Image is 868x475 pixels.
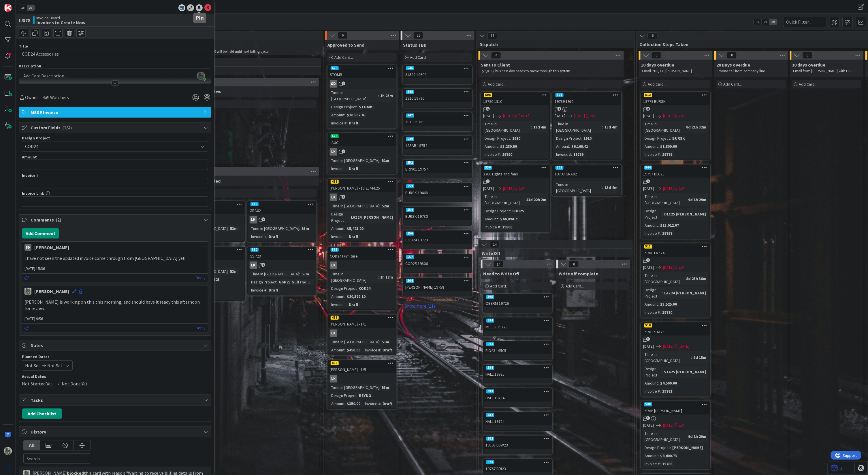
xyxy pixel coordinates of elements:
div: Invoice # [250,287,266,293]
div: 553BURSK 19468 [404,184,472,196]
div: Time in [GEOGRAPHIC_DATA] [330,271,378,283]
div: 547 [406,113,414,118]
a: 556COD24 19729 [403,230,472,249]
div: 625 [328,66,396,71]
div: 51m [380,157,391,164]
div: 51219779 BURSK [642,92,710,105]
div: Amount [483,216,498,222]
div: Design Project [483,208,510,214]
div: Time in [GEOGRAPHIC_DATA] [643,121,684,133]
a: 619GRA02LKTime in [GEOGRAPHIC_DATA]:53mInvoice #:Draft [247,201,317,242]
div: 2W [519,186,524,192]
div: 52m [380,203,391,209]
div: 599 [328,247,396,252]
div: 625 [331,66,339,70]
div: 530 [481,165,549,170]
div: $44,894.71 [499,216,520,222]
span: Add Card... [334,55,353,60]
div: LK [250,216,257,224]
span: 1 [261,217,265,221]
span: : [500,224,501,230]
span: : [344,112,345,118]
div: Draft [347,165,360,172]
div: 599 [331,248,339,252]
div: 507 [553,92,621,98]
div: Amount [555,143,569,149]
div: 19789 1910 [553,98,621,105]
span: Add Card... [488,82,506,87]
div: 34522 19609 [404,71,472,78]
span: : [276,279,277,285]
div: 530 [484,166,492,170]
a: Reply [196,274,206,281]
div: SD [328,80,396,88]
span: : [347,233,347,240]
div: Amount [330,225,344,232]
input: type card name here... [19,49,211,59]
span: 1 [342,195,345,199]
span: : [602,124,603,130]
div: 19797 DLC25 [642,170,710,178]
div: LAU01 [328,139,396,146]
div: 620 [251,248,259,252]
div: 619 [248,202,316,207]
a: 50419797 DLC25[DATE][DATE]2WTime in [GEOGRAPHIC_DATA]:9d 1h 29mDesign Project:DLC25 [PERSON_NAME]... [641,164,710,239]
span: : [379,157,380,164]
div: Design Project [330,104,357,110]
div: 9d 1h 29m [687,196,708,203]
a: 553BURSK 19468 [403,183,472,202]
span: [DATE] [483,186,494,192]
div: LK [248,262,316,269]
div: 623LAU01 [328,134,396,146]
div: 619GRA02 [248,202,316,214]
div: 19790 [501,151,514,158]
span: [DATE] [643,113,654,119]
div: 2W [679,186,684,192]
div: Time in [GEOGRAPHIC_DATA] [330,203,379,209]
div: 547 [404,113,472,118]
a: 564[PERSON_NAME] 19758 [403,278,472,297]
div: 507 [556,93,564,97]
span: : [378,274,379,280]
div: 478 [328,179,396,184]
div: 13d 4m [532,124,548,130]
div: Invoice # [250,233,266,240]
div: $5,425.00 [345,225,365,232]
span: : [299,225,300,232]
span: : [266,287,267,293]
span: : [379,203,380,209]
span: : [662,211,663,217]
div: Time in [GEOGRAPHIC_DATA] [643,193,686,206]
div: 504 [642,165,710,170]
div: 620GSP23 [248,247,316,260]
div: 1h 23m [379,92,394,99]
div: $3,280.50 [499,143,518,149]
div: 546 [406,66,414,70]
div: 54912SAB 19754 [404,137,472,149]
div: LK [330,148,337,156]
div: COD25 19806 [404,260,472,267]
div: $10,802.43 [345,112,367,118]
div: Amount [643,143,658,149]
div: 554 [406,208,414,212]
div: LK [328,262,396,269]
div: 5481910 19790 [404,89,472,102]
div: 51119780 LAZ24 [642,244,710,257]
div: Time in [GEOGRAPHIC_DATA] [483,193,524,206]
span: 2 [646,179,650,183]
a: 620GSP23LKTime in [GEOGRAPHIC_DATA]:53mDesign Project:GSP23 Gulfsho...Invoice #:Draft [247,247,317,296]
span: [DATE] [643,186,654,192]
span: Add Card... [648,82,666,87]
span: : [660,230,661,236]
div: COD24 19729 [404,236,472,244]
img: Visit kanbanzone.com [4,4,12,12]
div: Time in [GEOGRAPHIC_DATA] [483,121,531,133]
a: 54634522 19609 [403,65,472,84]
div: 50719789 1910 [553,92,621,105]
div: Time in [GEOGRAPHIC_DATA] [250,271,299,277]
div: 504 [644,166,652,170]
div: LAZ24 [PERSON_NAME] [349,214,394,220]
div: Design Project [643,135,670,141]
span: 2 [261,263,265,267]
div: LK [248,216,316,224]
